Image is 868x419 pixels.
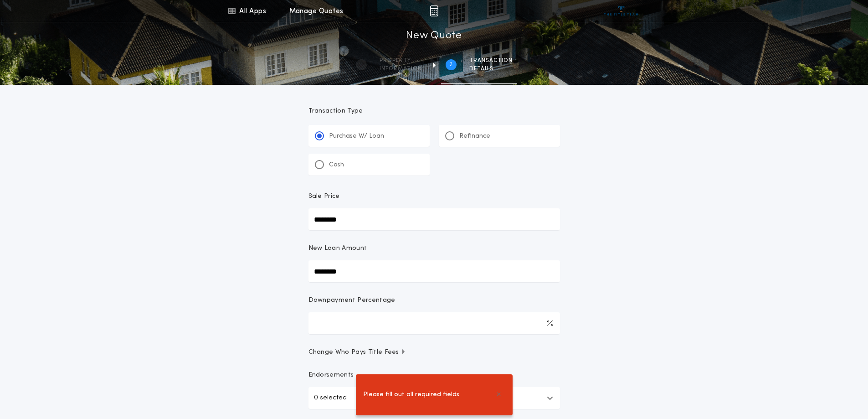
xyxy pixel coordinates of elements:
p: Purchase W/ Loan [329,132,384,141]
h1: New Quote [406,29,462,43]
p: Refinance [459,132,490,141]
span: Please fill out all required fields [363,390,459,400]
p: Downpayment Percentage [308,296,395,305]
input: New Loan Amount [308,260,560,282]
span: details [469,65,513,72]
button: Change Who Pays Title Fees [308,348,560,357]
span: Property [380,57,422,64]
span: Transaction [469,57,513,64]
p: Transaction Type [308,107,560,116]
input: Downpayment Percentage [308,312,560,334]
h2: 2 [449,61,452,68]
input: Sale Price [308,208,560,230]
img: img [430,5,438,16]
p: New Loan Amount [308,244,367,253]
span: Change Who Pays Title Fees [308,348,406,357]
img: vs-icon [604,6,638,16]
span: information [380,65,422,72]
p: Sale Price [308,192,340,201]
p: Cash [329,160,344,170]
